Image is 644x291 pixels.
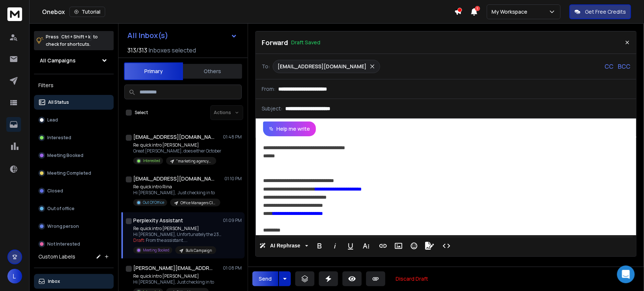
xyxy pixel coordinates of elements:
[60,32,92,41] span: Ctrl + Shift + k
[224,176,242,182] p: 01:10 PM
[133,148,221,154] p: Great [PERSON_NAME], does either October
[133,190,220,196] p: Hi [PERSON_NAME], Just checking in to
[47,153,83,158] p: Meeting Booked
[34,219,114,234] button: Wrong person
[328,239,342,253] button: Italic (Ctrl+I)
[605,62,613,71] p: CC
[262,63,270,70] p: To:
[390,271,434,286] button: Discard Draft
[223,134,242,140] p: 01:48 PM
[180,200,216,206] p: Office Managers Clone
[133,273,214,279] p: Re: quick intro [PERSON_NAME]
[69,7,105,17] button: Tutorial
[34,130,114,145] button: Interested
[34,53,114,68] button: All Campaigns
[359,239,373,253] button: More Text
[223,265,242,271] p: 01:08 PM
[47,188,63,194] p: Closed
[7,269,22,284] button: L
[392,239,406,253] button: Insert Image (Ctrl+P)
[121,28,243,43] button: All Inbox(s)
[46,33,98,48] p: Press to check for shortcuts.
[569,4,631,19] button: Get Free Credits
[149,46,196,55] h3: Inboxes selected
[183,63,242,79] button: Others
[133,217,183,224] h1: Perplexity Assistant
[127,32,168,39] h1: All Inbox(s)
[146,237,187,243] span: From the assistant. ...
[475,6,480,11] span: 1
[48,278,60,284] p: Inbox
[262,85,275,93] p: From:
[617,266,635,283] div: Open Intercom Messenger
[124,62,183,80] button: Primary
[344,239,358,253] button: Underline (Ctrl+U)
[262,37,288,48] p: Forward
[223,218,242,223] p: 01:09 PM
[34,80,114,90] h3: Filters
[291,39,320,46] p: Draft Saved
[252,271,278,286] button: Send
[423,239,437,253] button: Signature
[143,158,160,164] p: Interested
[258,239,310,253] button: AI Rephrase
[376,239,390,253] button: Insert Link (Ctrl+K)
[133,226,222,232] p: Re: quick intro [PERSON_NAME]
[34,201,114,216] button: Out of office
[127,46,147,55] span: 313 / 313
[133,184,220,190] p: Re: quick intro Rina
[47,170,91,176] p: Meeting Completed
[176,158,212,164] p: "marketing agency" | 11-500 | US ONLY | CXO/Owner/Partner
[262,105,282,112] p: Subject:
[38,253,75,260] h3: Custom Labels
[407,239,421,253] button: Emoticons
[492,8,530,16] p: My Workspace
[133,175,214,182] h1: [EMAIL_ADDRESS][DOMAIN_NAME]
[47,223,79,229] p: Wrong person
[133,264,214,272] h1: [PERSON_NAME][EMAIL_ADDRESS][DOMAIN_NAME]
[34,148,114,163] button: Meeting Booked
[34,274,114,289] button: Inbox
[42,7,454,17] div: Onebox
[133,279,214,285] p: Hi [PERSON_NAME], Just checking in to
[585,8,626,16] p: Get Free Credits
[40,57,76,64] h1: All Campaigns
[34,113,114,127] button: Lead
[186,248,212,253] p: Bulk Campaign
[313,239,327,253] button: Bold (Ctrl+B)
[133,237,145,243] span: Draft:
[133,142,221,148] p: Re: quick intro [PERSON_NAME]
[143,200,164,205] p: Out Of Office
[440,239,454,253] button: Code View
[263,121,316,136] button: Help me write
[47,241,80,247] p: Not Interested
[34,166,114,181] button: Meeting Completed
[34,184,114,198] button: Closed
[47,206,75,212] p: Out of office
[278,63,366,70] p: [EMAIL_ADDRESS][DOMAIN_NAME]
[34,237,114,251] button: Not Interested
[133,232,222,237] p: Hi [PERSON_NAME], Unfortunately the 23rd
[34,95,114,110] button: All Status
[143,247,169,253] p: Meeting Booked
[47,135,71,141] p: Interested
[133,133,214,141] h1: [EMAIL_ADDRESS][DOMAIN_NAME]
[47,117,58,123] p: Lead
[48,99,69,105] p: All Status
[269,243,302,249] span: AI Rephrase
[618,62,630,71] p: BCC
[135,110,148,116] label: Select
